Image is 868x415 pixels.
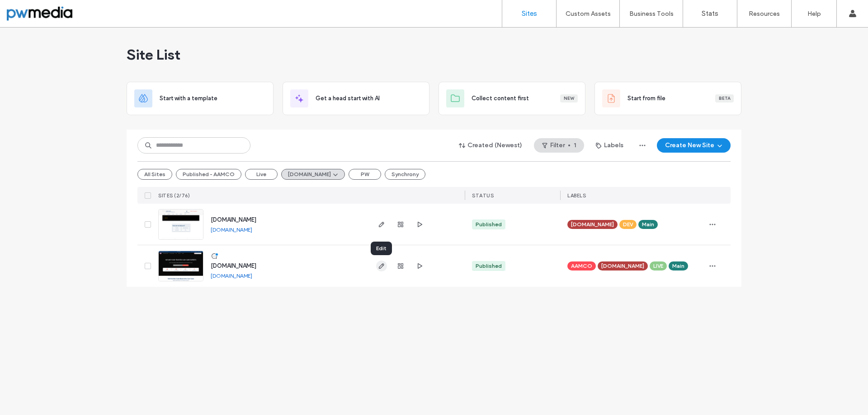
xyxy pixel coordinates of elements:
[672,262,684,270] span: Main
[702,9,718,18] label: Stats
[211,272,252,279] a: [DOMAIN_NAME]
[571,220,614,228] span: [DOMAIN_NAME]
[807,10,821,18] label: Help
[472,192,494,199] span: STATUS
[160,94,217,103] span: Start with a template
[642,220,654,228] span: Main
[211,262,256,269] a: [DOMAIN_NAME]
[137,169,172,180] button: All Sites
[472,94,529,103] span: Collect content first
[588,138,632,153] button: Labels
[176,169,241,180] button: Published - AAMCO
[601,262,644,270] span: [DOMAIN_NAME]
[594,82,741,115] div: Start from fileBeta
[211,226,252,233] a: [DOMAIN_NAME]
[657,138,731,153] button: Create New Site
[476,220,502,228] div: Published
[245,169,278,180] button: Live
[316,94,380,103] span: Get a head start with AI
[211,216,256,223] a: [DOMAIN_NAME]
[349,169,381,180] button: PW
[560,94,578,103] div: New
[715,94,734,103] div: Beta
[127,82,274,115] div: Start with a template
[566,10,611,18] label: Custom Assets
[158,192,190,199] span: SITES (2/76)
[629,10,674,18] label: Business Tools
[567,192,586,199] span: LABELS
[749,10,780,18] label: Resources
[534,138,584,153] button: Filter1
[371,242,392,255] div: Edit
[283,82,429,115] div: Get a head start with AI
[439,82,585,115] div: Collect content firstNew
[522,9,537,18] label: Sites
[451,138,530,153] button: Created (Newest)
[653,262,663,270] span: LIVE
[127,46,180,64] span: Site List
[281,169,345,180] button: [DOMAIN_NAME]
[385,169,425,180] button: Synchrony
[623,220,633,228] span: DEV
[20,6,39,14] span: Help
[627,94,665,103] span: Start from file
[476,262,502,270] div: Published
[571,262,592,270] span: AAMCO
